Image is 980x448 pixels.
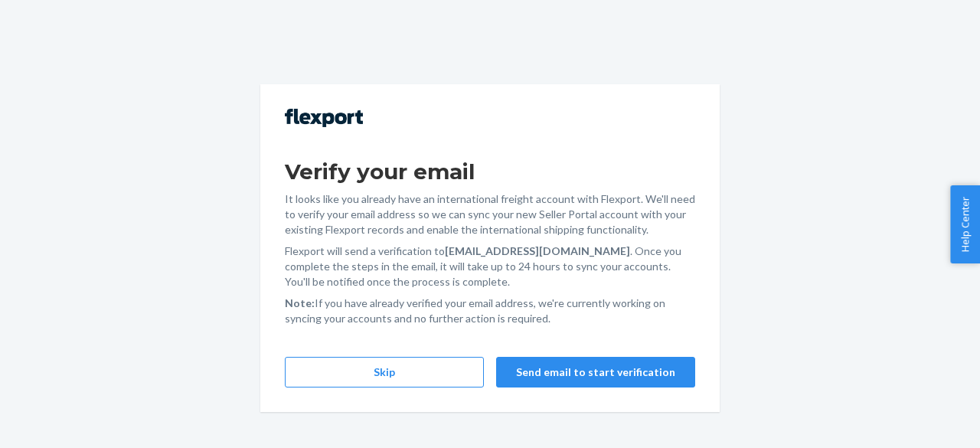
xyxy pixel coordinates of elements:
p: It looks like you already have an international freight account with Flexport. We'll need to veri... [285,191,695,237]
button: Help Center [950,185,980,263]
button: Send email to start verification [496,357,695,388]
strong: [EMAIL_ADDRESS][DOMAIN_NAME] [445,244,630,257]
p: Flexport will send a verification to . Once you complete the steps in the email, it will take up ... [285,244,695,289]
img: Flexport logo [285,109,363,127]
strong: Note: [285,296,315,309]
p: If you have already verified your email address, we're currently working on syncing your accounts... [285,296,695,326]
h1: Verify your email [285,158,695,185]
button: Skip [285,357,484,388]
